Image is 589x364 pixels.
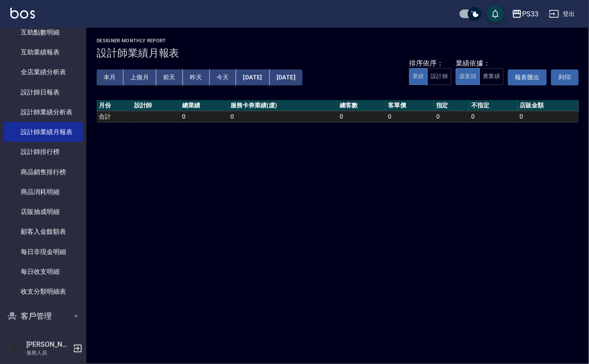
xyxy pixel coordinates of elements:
[479,68,504,85] button: 實業績
[180,100,228,111] th: 總業績
[7,340,24,357] img: Person
[517,100,579,111] th: 店販金額
[132,100,180,111] th: 設計師
[97,100,579,122] table: a dense table
[26,349,70,357] p: 服務人員
[337,100,386,111] th: 總客數
[409,59,451,68] div: 排序依序：
[156,69,183,85] button: 前天
[97,38,579,44] h2: Designer Monthly Report
[97,100,132,111] th: 月份
[3,202,83,222] a: 店販抽成明細
[517,111,579,122] td: 0
[183,69,210,85] button: 昨天
[456,59,504,68] div: 業績依據：
[434,100,469,111] th: 指定
[3,222,83,242] a: 顧客入金餘額表
[3,82,83,102] a: 設計師日報表
[3,282,83,301] a: 收支分類明細表
[409,68,428,85] button: 業績
[551,69,579,85] button: 列印
[10,8,35,19] img: Logo
[228,111,337,122] td: 0
[97,69,123,85] button: 本月
[3,122,83,142] a: 設計師業績月報表
[270,69,302,85] button: [DATE]
[3,242,83,262] a: 每日非現金明細
[545,6,579,22] button: 登出
[3,262,83,282] a: 每日收支明細
[427,68,451,85] button: 設計師
[386,111,434,122] td: 0
[3,142,83,162] a: 設計師排行榜
[3,42,83,62] a: 互助業績報表
[236,69,269,85] button: [DATE]
[97,111,132,122] td: 合計
[508,5,542,23] button: PS33
[3,327,83,350] button: 員工及薪資
[469,100,517,111] th: 不指定
[508,69,547,85] button: 報表匯出
[228,100,337,111] th: 服務卡券業績(虛)
[3,22,83,42] a: 互助點數明細
[386,100,434,111] th: 客單價
[487,5,504,22] button: save
[456,68,480,85] button: 虛業績
[210,69,236,85] button: 今天
[3,162,83,182] a: 商品銷售排行榜
[3,62,83,82] a: 全店業績分析表
[26,340,70,349] h5: [PERSON_NAME]
[434,111,469,122] td: 0
[522,9,539,19] div: PS33
[97,47,579,59] h3: 設計師業績月報表
[3,305,83,327] button: 客戶管理
[180,111,228,122] td: 0
[469,111,517,122] td: 0
[3,182,83,202] a: 商品消耗明細
[123,69,156,85] button: 上個月
[3,102,83,122] a: 設計師業績分析表
[337,111,386,122] td: 0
